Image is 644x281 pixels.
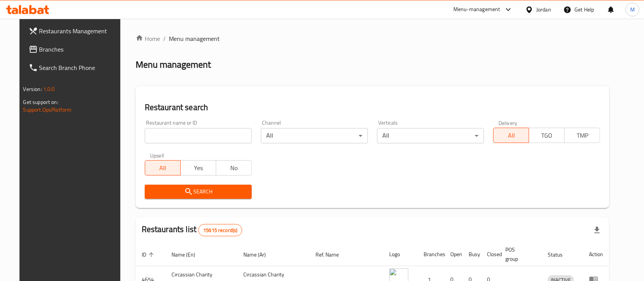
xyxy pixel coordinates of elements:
a: Support.OpsPlatform [23,105,72,115]
th: Logo [383,243,417,266]
span: Search [151,187,246,197]
span: M [630,5,635,14]
th: Closed [481,243,499,266]
button: No [216,160,252,175]
button: Search [145,185,252,199]
span: Search Branch Phone [39,63,121,72]
label: Delivery [498,120,518,125]
span: TGO [532,130,561,141]
h2: Restaurant search [145,102,600,113]
th: Busy [463,243,481,266]
span: No [219,162,249,174]
span: Yes [184,162,213,174]
span: All [148,162,178,174]
span: Status [548,250,573,259]
span: 1.0.0 [43,84,55,94]
span: Ref. Name [316,250,349,259]
span: Name (En) [172,250,205,259]
a: Restaurants Management [23,22,127,40]
a: Search Branch Phone [23,58,127,77]
a: Home [136,34,160,43]
input: Search for restaurant name or ID.. [145,128,252,143]
span: All [497,130,526,141]
div: All [261,128,368,143]
button: All [145,160,181,175]
button: Yes [180,160,216,175]
li: / [163,34,166,43]
span: Menu management [169,34,220,43]
span: Name (Ar) [244,250,276,259]
th: Action [583,243,609,266]
button: All [493,128,529,143]
th: Open [444,243,463,266]
button: TGO [529,128,565,143]
label: Upsell [150,153,164,158]
span: Get support on: [23,97,58,107]
span: 15615 record(s) [199,227,242,234]
span: TMP [568,130,597,141]
th: Branches [417,243,444,266]
div: Menu-management [453,5,500,14]
div: All [377,128,484,143]
nav: breadcrumb [136,34,610,43]
div: Export file [588,221,606,239]
span: Branches [39,45,121,54]
h2: Menu management [136,58,211,71]
div: Jordan [536,5,551,14]
h2: Restaurants list [142,224,243,236]
span: POS group [505,245,533,263]
button: TMP [564,128,600,143]
a: Branches [23,40,127,58]
span: Version: [23,84,42,94]
span: Restaurants Management [39,26,121,36]
div: Total records count [198,224,242,236]
span: ID [142,250,156,259]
